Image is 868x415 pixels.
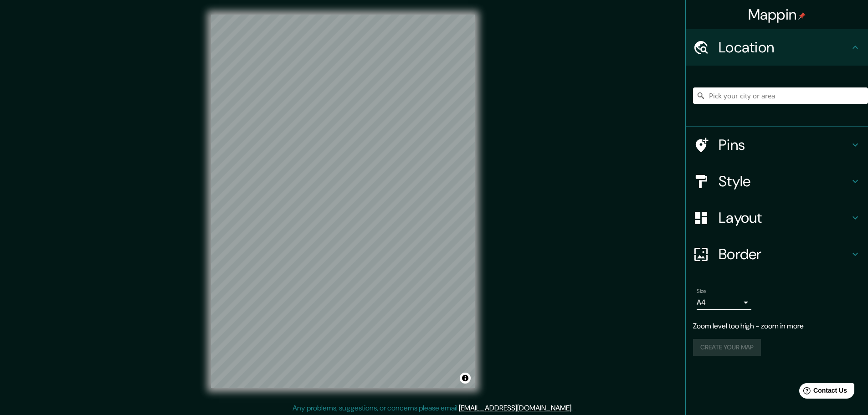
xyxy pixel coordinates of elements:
[686,200,868,236] div: Layout
[719,209,850,227] h4: Layout
[719,38,850,56] h4: Location
[697,295,751,310] div: A4
[293,403,573,414] p: Any problems, suggestions, or concerns please email .
[460,373,471,384] button: Toggle attribution
[459,403,571,413] a: [EMAIL_ADDRESS][DOMAIN_NAME]
[719,136,850,154] h4: Pins
[787,379,858,405] iframe: Help widget launcher
[686,163,868,200] div: Style
[719,245,850,263] h4: Border
[686,127,868,163] div: Pins
[693,321,861,332] p: Zoom level too high - zoom in more
[211,15,475,388] canvas: Map
[573,403,574,414] div: .
[686,29,868,66] div: Location
[693,87,868,104] input: Pick your city or area
[719,172,850,190] h4: Style
[748,5,806,24] h4: Mappin
[686,236,868,272] div: Border
[574,403,576,414] div: .
[798,12,806,20] img: pin-icon.png
[697,287,706,295] label: Size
